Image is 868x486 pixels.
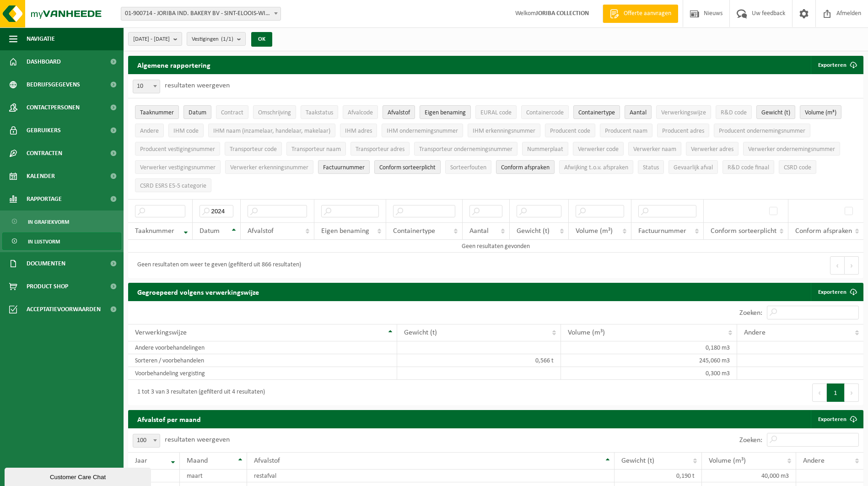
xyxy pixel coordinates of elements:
span: Verwerkingswijze [135,329,187,336]
span: 100 [133,434,160,448]
span: 01-900714 - JORIBA IND. BAKERY BV - SINT-ELOOIS-WINKEL [121,7,281,21]
span: Gewicht (t) [404,329,437,336]
button: OK [251,32,272,47]
button: 1 [827,383,845,402]
button: Previous [830,256,845,275]
button: Producent codeProducent code: Activate to sort [545,124,595,137]
span: Afvalstof [254,457,280,464]
span: Gevaarlijk afval [674,164,713,171]
button: Gevaarlijk afval : Activate to sort [669,160,718,174]
button: VerwerkingswijzeVerwerkingswijze: Activate to sort [656,105,711,119]
span: [DATE] - [DATE] [133,32,170,46]
span: Gebruikers [27,119,61,142]
button: Transporteur codeTransporteur code: Activate to sort [225,142,282,156]
h2: Algemene rapportering [128,56,220,74]
span: Gewicht (t) [621,457,654,464]
span: Volume (m³) [805,109,836,116]
span: Jaar [135,457,147,464]
button: AantalAantal: Activate to sort [625,105,652,119]
iframe: chat widget [5,466,153,486]
button: Verwerker codeVerwerker code: Activate to sort [573,142,624,156]
button: Volume (m³)Volume (m³): Activate to sort [800,105,841,119]
button: Verwerker vestigingsnummerVerwerker vestigingsnummer: Activate to sort [135,160,221,174]
span: Contactpersonen [27,96,80,119]
span: Producent adres [662,128,704,135]
span: Andere [140,128,159,135]
td: 0,180 m3 [561,341,738,354]
span: Producent code [550,128,590,135]
button: CSRD codeCSRD code: Activate to sort [779,160,816,174]
a: Exporteren [811,283,863,301]
span: Verwerker code [578,146,619,153]
span: Nummerplaat [527,146,563,153]
button: Transporteur adresTransporteur adres: Activate to sort [350,142,410,156]
span: Factuurnummer [638,227,686,235]
span: Transporteur ondernemingsnummer [419,146,512,153]
button: ContainercodeContainercode: Activate to sort [521,105,569,119]
button: IHM erkenningsnummerIHM erkenningsnummer: Activate to sort [468,124,540,137]
label: resultaten weergeven [165,436,230,443]
span: Conform afspraken [501,164,550,171]
span: Documenten [27,252,65,275]
span: EURAL code [480,109,512,116]
span: Sorteerfouten [450,164,486,171]
span: Transporteur code [230,146,277,153]
button: AndereAndere: Activate to sort [135,124,164,137]
span: Eigen benaming [425,109,466,116]
span: Bedrijfsgegevens [27,73,80,96]
span: Verwerker erkenningsnummer [230,164,308,171]
span: Producent ondernemingsnummer [719,128,805,135]
span: Status [643,164,659,171]
span: Taaknummer [140,109,174,116]
span: Aantal [630,109,647,116]
button: Next [845,383,859,402]
td: Geen resultaten gevonden [128,240,863,253]
span: Verwerker naam [633,146,676,153]
span: Transporteur naam [291,146,341,153]
span: Datum [199,227,220,235]
button: Gewicht (t)Gewicht (t): Activate to sort [756,105,795,119]
button: Producent adresProducent adres: Activate to sort [657,124,709,137]
button: [DATE] - [DATE] [128,32,182,46]
span: Contract [221,109,243,116]
button: IHM adresIHM adres: Activate to sort [340,124,377,137]
span: Vestigingen [192,32,233,46]
span: Producent vestigingsnummer [140,146,215,153]
button: IHM naam (inzamelaar, handelaar, makelaar)IHM naam (inzamelaar, handelaar, makelaar): Activate to... [208,124,335,137]
span: Producent naam [605,128,647,135]
td: 40,000 m3 [702,470,796,482]
span: Datum [189,109,206,116]
span: Product Shop [27,275,68,298]
td: maart [180,470,247,482]
span: Factuurnummer [323,164,365,171]
button: Conform sorteerplicht : Activate to sort [374,160,441,174]
button: Transporteur naamTransporteur naam: Activate to sort [286,142,346,156]
span: Navigatie [27,27,55,50]
span: Verwerkingswijze [661,109,706,116]
span: Verwerker vestigingsnummer [140,164,216,171]
span: R&D code [721,109,747,116]
td: Andere voorbehandelingen [128,341,397,354]
span: Afwijking t.o.v. afspraken [564,164,628,171]
span: IHM erkenningsnummer [473,128,535,135]
span: Gewicht (t) [761,109,790,116]
span: Transporteur adres [356,146,404,153]
span: Acceptatievoorwaarden [27,298,101,321]
span: 100 [133,434,160,447]
button: FactuurnummerFactuurnummer: Activate to sort [318,160,370,174]
button: DatumDatum: Activate to sort [183,105,211,119]
button: Conform afspraken : Activate to sort [496,160,555,174]
button: ContainertypeContainertype: Activate to sort [573,105,620,119]
span: In lijstvorm [28,233,60,250]
span: 10 [133,80,160,93]
button: AfvalcodeAfvalcode: Activate to sort [343,105,378,119]
button: Verwerker naamVerwerker naam: Activate to sort [628,142,681,156]
button: TaakstatusTaakstatus: Activate to sort [301,105,338,119]
span: Verwerker ondernemingsnummer [748,146,835,153]
button: Exporteren [811,56,863,74]
td: 0,566 t [397,354,561,367]
span: Andere [803,457,825,464]
button: ContractContract: Activate to sort [216,105,248,119]
span: IHM adres [345,128,372,135]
